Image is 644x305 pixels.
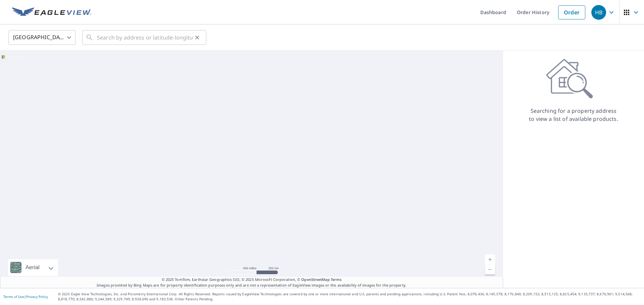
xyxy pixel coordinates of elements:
a: Current Level 5, Zoom In [485,254,495,264]
a: Terms of Use [3,294,24,299]
p: | [3,295,48,299]
input: Search by address or latitude-longitude [97,28,193,47]
p: © 2025 Eagle View Technologies, Inc. and Pictometry International Corp. All Rights Reserved. Repo... [58,292,641,302]
button: Clear [193,33,202,42]
div: [GEOGRAPHIC_DATA] [8,28,75,47]
a: Current Level 5, Zoom Out [485,264,495,275]
div: Aerial [8,259,58,276]
a: OpenStreetMap [301,277,329,282]
div: Aerial [23,259,42,276]
a: Terms [331,277,342,282]
a: Privacy Policy [26,294,48,299]
p: Searching for a property address to view a list of available products. [529,107,619,123]
div: HB [591,5,606,20]
span: © 2025 TomTom, Earthstar Geographics SIO, © 2025 Microsoft Corporation, © [162,277,342,283]
a: Order [558,5,585,19]
img: EV Logo [12,7,91,17]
